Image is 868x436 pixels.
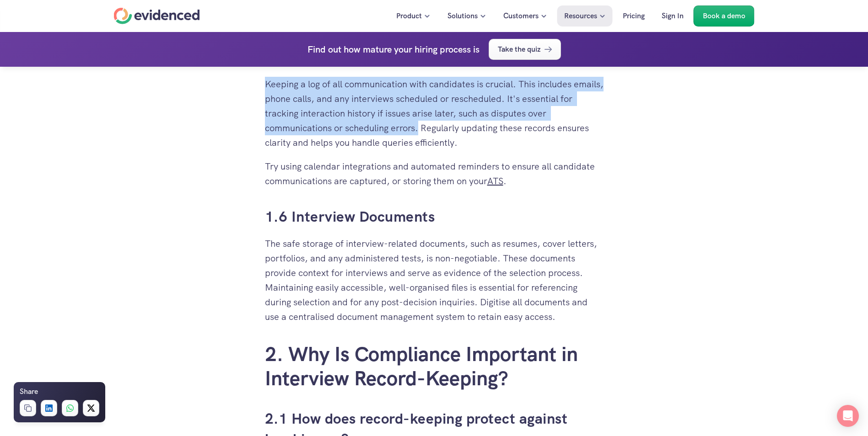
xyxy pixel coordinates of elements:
p: Keeping a log of all communication with candidates is crucial. This includes emails, phone calls,... [265,77,604,150]
h6: Share [20,386,38,398]
p: Solutions [447,10,478,22]
p: The safe storage of interview-related documents, such as resumes, cover letters, portfolios, and ... [265,236,604,324]
p: Product [396,10,422,22]
p: Book a demo [703,10,745,22]
a: Sign In [655,5,690,27]
a: Take the quiz [489,39,561,60]
p: Try using calendar integrations and automated reminders to ensure all candidate communications ar... [265,159,604,188]
a: 1.6 Interview Documents [265,207,435,226]
p: Resources [564,10,597,22]
p: Pricing [623,10,645,22]
a: ATS [487,175,503,187]
a: Home [114,8,200,24]
p: Customers [503,10,539,22]
a: 2. Why Is Compliance Important in Interview Record-Keeping? [265,341,583,391]
a: Pricing [616,5,652,27]
h4: Find out how mature your hiring process is [307,42,480,57]
p: Take the quiz [498,43,540,55]
div: Open Intercom Messenger [837,405,859,427]
a: Book a demo [694,5,755,27]
p: Sign In [662,10,684,22]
